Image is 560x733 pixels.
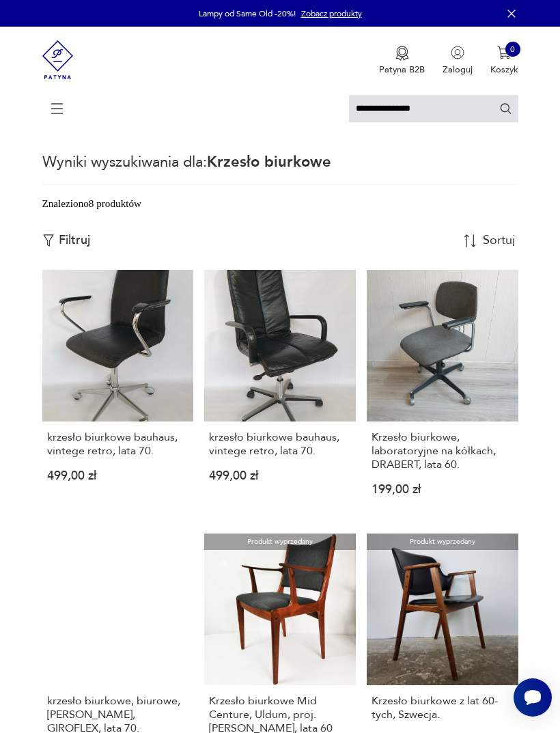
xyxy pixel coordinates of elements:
a: Ikona medaluPatyna B2B [379,46,425,76]
h3: krzesło biurkowe bauhaus, vintege retro, lata 70. [209,430,350,458]
img: Ikona medalu [395,46,409,61]
h3: Krzesło biurkowe z lat 60-tych, Szwecja. [372,694,513,721]
span: Krzesło biurkowe [207,152,331,172]
button: Filtruj [42,233,90,248]
p: Lampy od Same Old -20%! [199,8,296,19]
h3: krzesło biurkowe bauhaus, vintege retro, lata 70. [47,430,188,458]
iframe: Smartsupp widget button [514,678,552,717]
div: Sortuj według daty dodania [483,234,517,247]
p: 499,00 zł [47,471,188,482]
a: Zobacz produkty [301,8,362,19]
p: Wyniki wyszukiwania dla: [42,152,518,184]
button: 0Koszyk [490,46,518,76]
button: Szukaj [499,102,512,115]
a: Krzesło biurkowe, laboratoryjne na kółkach, DRABERT, lata 60.Krzesło biurkowe, laboratoryjne na k... [367,270,518,516]
div: 0 [505,42,520,57]
a: krzesło biurkowe bauhaus, vintege retro, lata 70.krzesło biurkowe bauhaus, vintege retro, lata 70... [204,270,356,516]
img: Ikona koszyka [497,46,511,59]
img: Sort Icon [464,234,477,247]
div: Znaleziono 8 produktów [42,196,142,211]
p: 499,00 zł [209,471,350,482]
button: Patyna B2B [379,46,425,76]
img: Ikonka użytkownika [451,46,464,59]
p: Koszyk [490,64,518,76]
img: Patyna - sklep z meblami i dekoracjami vintage [42,27,74,93]
p: 199,00 zł [372,485,513,495]
p: Filtruj [59,233,90,248]
button: Zaloguj [443,46,473,76]
img: Ikonka filtrowania [42,234,55,247]
p: Zaloguj [443,64,473,76]
a: krzesło biurkowe bauhaus, vintege retro, lata 70.krzesło biurkowe bauhaus, vintege retro, lata 70... [42,270,194,516]
h3: Krzesło biurkowe, laboratoryjne na kółkach, DRABERT, lata 60. [372,430,513,471]
p: Patyna B2B [379,64,425,76]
